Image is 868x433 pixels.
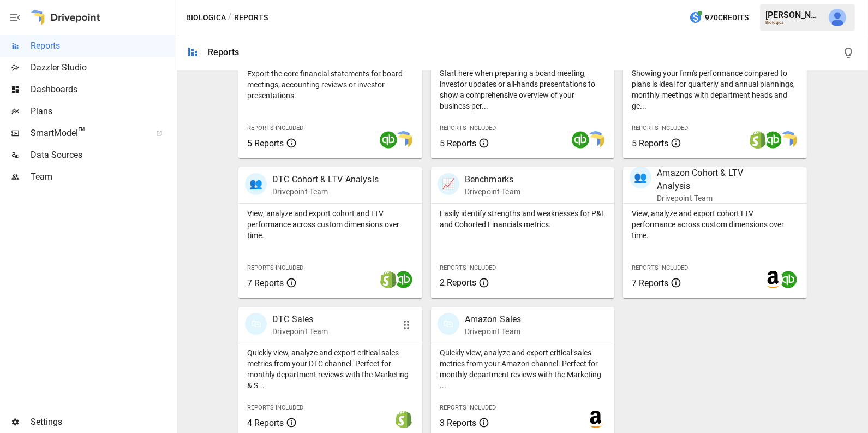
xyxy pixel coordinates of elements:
p: Drivepoint Team [272,186,379,197]
img: shopify [395,411,412,428]
span: Reports Included [247,264,303,271]
span: 4 Reports [247,418,284,428]
div: 👥 [630,167,651,188]
img: amazon [764,271,782,288]
p: View, analyze and export cohort and LTV performance across custom dimensions over time. [247,208,414,241]
span: Plans [31,105,175,118]
img: shopify [749,131,767,149]
span: Reports Included [632,124,688,132]
span: 7 Reports [632,278,668,288]
div: [PERSON_NAME] [765,10,822,20]
span: Reports Included [440,404,496,411]
div: / [228,11,232,25]
span: Dashboards [31,83,175,96]
span: Data Sources [31,149,175,162]
p: Start here when preparing a board meeting, investor updates or all-hands presentations to show a ... [440,68,606,111]
img: smart model [395,131,412,149]
span: ™ [78,125,86,139]
button: Biologica [186,11,226,25]
span: Reports Included [632,264,688,271]
img: quickbooks [572,131,589,149]
p: DTC Cohort & LTV Analysis [272,173,379,186]
p: View, analyze and export cohort LTV performance across custom dimensions over time. [632,208,798,241]
img: quickbooks [380,131,397,149]
span: 7 Reports [247,278,284,288]
img: amazon [587,411,604,428]
p: Export the core financial statements for board meetings, accounting reviews or investor presentat... [247,68,414,101]
p: Easily identify strengths and weaknesses for P&L and Cohorted Financials metrics. [440,208,606,230]
div: Reports [208,47,239,57]
span: 970 Credits [705,11,749,25]
button: Julie Wilton [822,2,853,33]
p: Drivepoint Team [465,186,520,197]
p: Amazon Sales [465,313,522,326]
p: DTC Sales [272,313,328,326]
p: Amazon Cohort & LTV Analysis [657,167,771,193]
div: 👥 [245,173,267,195]
span: Reports [31,39,175,52]
span: Reports Included [440,264,496,271]
img: quickbooks [395,271,412,288]
span: 3 Reports [440,418,476,428]
p: Quickly view, analyze and export critical sales metrics from your Amazon channel. Perfect for mon... [440,347,606,391]
div: 🛍 [438,313,459,335]
span: Reports Included [247,124,303,132]
p: Drivepoint Team [465,326,522,337]
span: SmartModel [31,127,144,140]
div: 🛍 [245,313,267,335]
span: Dazzler Studio [31,61,175,74]
img: Julie Wilton [829,9,846,26]
span: 2 Reports [440,277,476,288]
span: Reports Included [440,124,496,132]
div: 📈 [438,173,459,195]
p: Benchmarks [465,173,520,186]
span: 5 Reports [632,138,668,149]
p: Drivepoint Team [272,326,328,337]
img: shopify [380,271,397,288]
button: 970Credits [685,8,753,28]
span: 5 Reports [440,138,476,149]
span: 5 Reports [247,138,284,149]
p: Drivepoint Team [657,193,771,204]
span: Team [31,170,175,183]
p: Quickly view, analyze and export critical sales metrics from your DTC channel. Perfect for monthl... [247,347,414,391]
img: smart model [780,131,797,149]
img: quickbooks [780,271,797,288]
img: smart model [587,131,604,149]
span: Reports Included [247,404,303,411]
p: Showing your firm's performance compared to plans is ideal for quarterly and annual plannings, mo... [632,68,798,111]
img: quickbooks [764,131,782,149]
span: Settings [31,416,175,429]
div: Biologica [765,20,822,25]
